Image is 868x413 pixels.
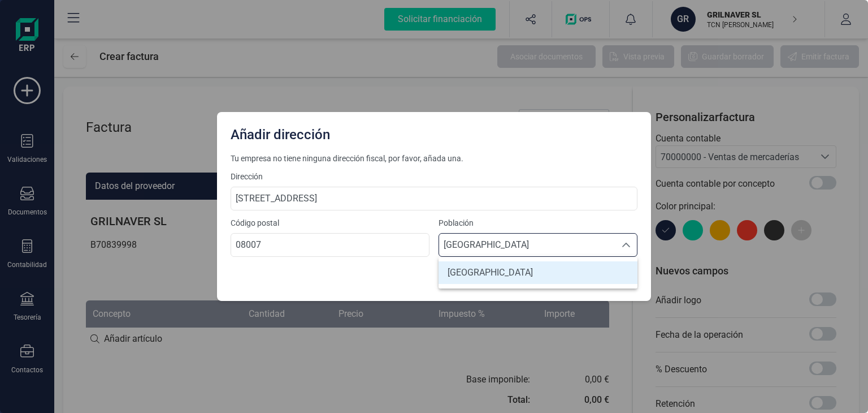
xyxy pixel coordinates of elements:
li: Barcelona [439,261,637,284]
label: Código postal [231,217,429,229]
span: [GEOGRAPHIC_DATA] [439,234,615,256]
span: [GEOGRAPHIC_DATA] [448,266,533,279]
div: Añadir dirección [226,121,642,144]
label: Población [439,217,637,229]
span: Tu empresa no tiene ninguna dirección fiscal, por favor, añada una. [231,153,637,164]
label: Dirección [231,171,637,182]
